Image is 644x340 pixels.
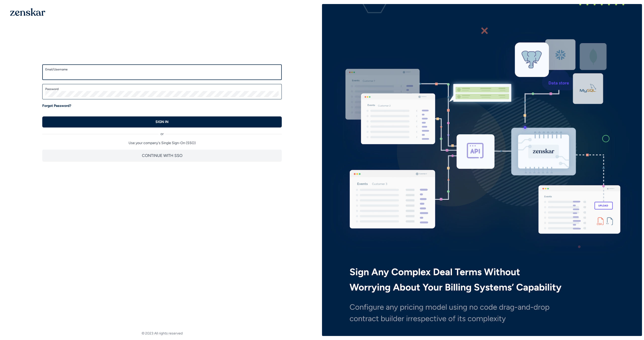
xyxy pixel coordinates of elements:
[42,141,282,146] p: Use your company's Single Sign-On (SSO)
[10,8,45,16] img: 1OGAJ2xQqyY4LXKgY66KYq0eOWRCkrZdAb3gUhuVAqdWPZE9SRJmCz+oDMSn4zDLXe31Ii730ItAGKgCKgCCgCikA4Av8PJUP...
[2,331,322,336] footer: © 2023 All rights reserved
[42,127,282,137] div: or
[45,87,279,91] label: Password
[45,67,279,71] label: Email/Username
[42,150,282,162] button: CONTINUE WITH SSO
[42,103,71,108] a: Forgot Password?
[42,116,282,127] button: SIGN IN
[155,119,169,124] p: SIGN IN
